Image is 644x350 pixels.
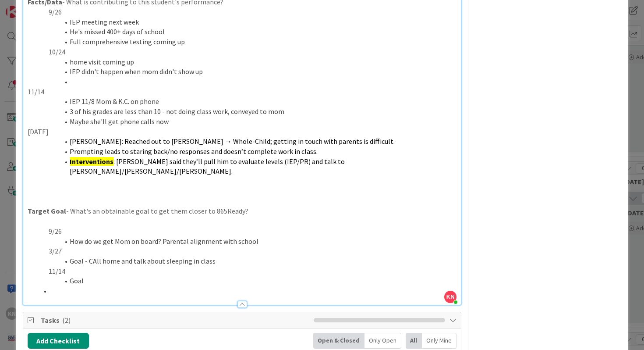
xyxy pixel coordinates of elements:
p: - What's an obtainable goal to get them closer to 865Ready? [28,206,457,216]
div: All [406,333,422,349]
strong: Interventions [70,157,113,166]
span: [PERSON_NAME]: Reached out to [PERSON_NAME] → Whole-Child; getting in touch with parents is diffi... [70,137,395,146]
li: How do we get Mom on board? Parental alignment with school [38,236,457,246]
li: IEP 11/8 Mom & K.C. on phone [38,96,457,107]
p: 9/26 [28,7,457,17]
li: IEP didn't happen when mom didn't show up [38,67,457,77]
li: Goal [38,276,457,286]
li: Goal - CAll home and talk about sleeping in class [38,256,457,266]
p: 9/26 [28,226,457,236]
span: : [PERSON_NAME] said they’ll pull him to evaluate levels (IEP/PR) and talk to [PERSON_NAME]/[PERS... [70,157,346,176]
span: Tasks [41,315,310,325]
strong: Target Goal [28,207,66,215]
div: Open & Closed [313,333,364,349]
span: Prompting leads to staring back/no responses and doesn’t complete work in class. [70,147,318,156]
li: He's missed 400+ days of school [38,27,457,37]
p: 11/14 [28,266,457,276]
li: home visit coming up [38,57,457,67]
li: 3 of his grades are less than 10 - not doing class work, conveyed to mom [38,107,457,117]
li: Full comprehensive testing coming up [38,37,457,47]
p: 3/27 [28,246,457,256]
li: IEP meeting next week [38,17,457,27]
p: [DATE] [28,127,457,137]
div: Only Open [364,333,401,349]
div: Only Mine [422,333,456,349]
button: Add Checklist [28,333,89,349]
li: Maybe she'll get phone calls now [38,117,457,127]
p: 11/14 [28,87,457,97]
span: KN [444,291,456,303]
p: 10/24 [28,47,457,57]
span: ( 2 ) [62,316,71,325]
